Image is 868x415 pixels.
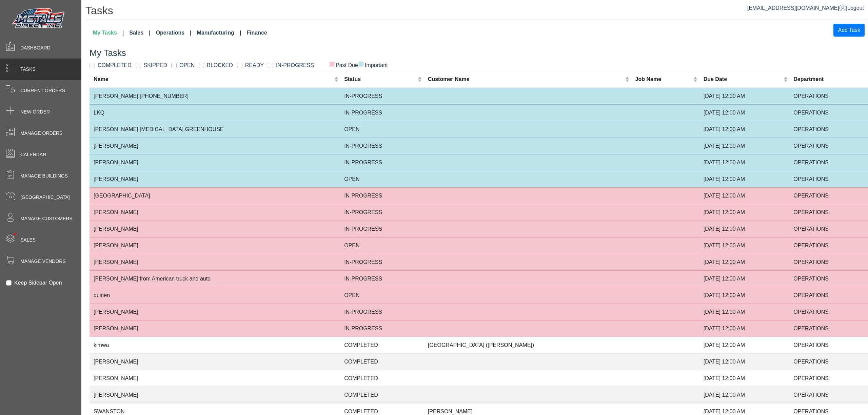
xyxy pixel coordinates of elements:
span: Manage Vendors [20,258,66,265]
td: [PERSON_NAME] [90,387,340,403]
td: [DATE] 12:00 AM [699,304,790,320]
span: New Order [20,108,50,116]
td: [PERSON_NAME] [PHONE_NUMBER] [90,88,340,105]
span: Dashboard [20,44,51,51]
td: [PERSON_NAME] from American truck and auto [90,270,340,287]
td: IN-PROGRESS [340,304,424,320]
span: Calendar [20,151,46,158]
span: [GEOGRAPHIC_DATA] [20,194,70,201]
span: [EMAIL_ADDRESS][DOMAIN_NAME] [747,5,846,11]
td: [DATE] 12:00 AM [699,104,790,121]
td: OPERATIONS [789,370,868,387]
td: OPERATIONS [789,353,868,370]
td: LKQ [90,104,340,121]
td: OPERATIONS [789,270,868,287]
span: Past Due [329,62,358,68]
td: OPEN [340,121,424,138]
td: OPERATIONS [789,88,868,105]
td: [DATE] 12:00 AM [699,187,790,204]
label: IN-PROGRESS [276,61,314,69]
td: IN-PROGRESS [340,187,424,204]
td: kimwa [90,337,340,353]
td: OPERATIONS [789,221,868,237]
td: OPERATIONS [789,287,868,304]
td: [DATE] 12:00 AM [699,121,790,138]
td: OPERATIONS [789,187,868,204]
div: Customer Name [428,75,624,83]
td: COMPLETED [340,353,424,370]
label: BLOCKED [207,61,233,69]
a: Sales [126,26,153,40]
span: Tasks [20,66,36,73]
td: OPERATIONS [789,138,868,154]
td: OPERATIONS [789,254,868,270]
td: [PERSON_NAME] [90,237,340,254]
td: [PERSON_NAME] [90,171,340,187]
td: IN-PROGRESS [340,221,424,237]
td: [PERSON_NAME] [90,154,340,171]
td: [DATE] 12:00 AM [699,237,790,254]
div: Job Name [635,75,692,83]
span: Manage Buildings [20,172,68,180]
div: Department [793,75,864,83]
span: Logout [847,5,864,11]
td: [DATE] 12:00 AM [699,370,790,387]
td: [PERSON_NAME] [90,204,340,221]
td: [DATE] 12:00 AM [699,171,790,187]
td: [GEOGRAPHIC_DATA] [90,187,340,204]
td: OPEN [340,171,424,187]
a: Finance [244,26,270,40]
td: [DATE] 12:00 AM [699,320,790,337]
td: [GEOGRAPHIC_DATA] ([PERSON_NAME]) [424,337,631,353]
td: [PERSON_NAME] [90,320,340,337]
td: [DATE] 12:00 AM [699,138,790,154]
td: OPERATIONS [789,104,868,121]
td: OPERATIONS [789,387,868,403]
span: Current Orders [20,87,65,94]
td: OPERATIONS [789,320,868,337]
div: | [747,4,864,12]
div: Name [94,75,333,83]
td: [DATE] 12:00 AM [699,154,790,171]
td: quinen [90,287,340,304]
td: [PERSON_NAME] [90,370,340,387]
span: • [6,223,24,245]
span: ■ [329,61,335,66]
a: Manufacturing [194,26,244,40]
div: Status [344,75,416,83]
td: COMPLETED [340,337,424,353]
td: OPERATIONS [789,154,868,171]
a: Operations [153,26,194,40]
td: [PERSON_NAME] [90,221,340,237]
label: Keep Sidebar Open [14,279,62,287]
td: [DATE] 12:00 AM [699,204,790,221]
td: [DATE] 12:00 AM [699,270,790,287]
button: Add Task [833,24,865,37]
td: IN-PROGRESS [340,88,424,105]
td: [PERSON_NAME] [90,353,340,370]
label: COMPLETED [98,61,132,69]
td: IN-PROGRESS [340,104,424,121]
td: OPERATIONS [789,171,868,187]
span: Manage Customers [20,215,73,222]
td: IN-PROGRESS [340,138,424,154]
label: READY [245,61,264,69]
td: COMPLETED [340,370,424,387]
td: [PERSON_NAME] [90,304,340,320]
label: SKIPPED [144,61,167,69]
td: IN-PROGRESS [340,320,424,337]
td: [DATE] 12:00 AM [699,88,790,105]
td: [DATE] 12:00 AM [699,387,790,403]
label: OPEN [179,61,195,69]
td: [DATE] 12:00 AM [699,353,790,370]
td: [PERSON_NAME] [90,254,340,270]
td: IN-PROGRESS [340,204,424,221]
h3: My Tasks [90,48,868,58]
td: OPERATIONS [789,237,868,254]
td: OPERATIONS [789,337,868,353]
span: ■ [358,61,364,66]
td: IN-PROGRESS [340,154,424,171]
td: OPERATIONS [789,121,868,138]
td: IN-PROGRESS [340,270,424,287]
td: OPERATIONS [789,204,868,221]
